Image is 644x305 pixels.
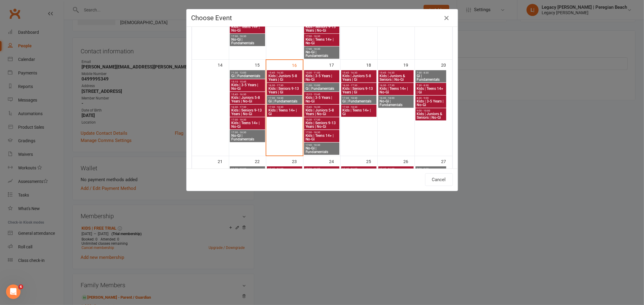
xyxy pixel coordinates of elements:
span: 16:30 - 17:30 [268,84,301,87]
div: 18 [367,60,377,70]
span: 11:30 - 13:00 [231,168,264,170]
span: Kids | Seniors 9-13 Years | Gi [268,87,301,94]
span: Kids | Teens 14+ | No-Gi [305,134,338,141]
span: Kids | 3-5 Years | No-Gi [305,74,338,81]
div: 14 [218,60,229,70]
div: 21 [218,156,229,166]
span: 11:30 - 13:00 [305,84,338,87]
span: Gi | Fundamentals [342,99,376,103]
span: Kids | 3-5 Years | No-Gi [417,99,445,107]
span: Gi | Fundamentals [305,87,338,90]
span: Kids | Teens 14+ | No-Gi [231,121,264,128]
span: 7:30 - 8:30 [417,84,445,87]
span: 16:30 - 17:30 [231,106,264,108]
span: 17:30 - 18:30 [305,48,338,50]
span: 15:45 - 16:30 [305,106,338,108]
span: 17:30 - 18:30 [231,118,264,121]
span: Kids | Juniors & Seniors | No-Gi [380,74,413,81]
div: 24 [329,156,340,166]
span: 15:45 - 16:30 [380,71,413,74]
span: 15:45 - 16:30 [342,168,376,170]
span: 17:30 - 18:30 [342,106,376,108]
span: Kids | Teens 14+ | No-Gi [231,25,264,32]
span: Kids | Teens 14+ | No-Gi [380,87,413,94]
span: 15:45 - 16:30 [342,71,376,74]
div: 23 [292,156,303,166]
button: Cancel [425,173,453,186]
div: 16 [292,60,303,70]
span: Kids | Juniors 5-8 Years | Gi [268,74,301,81]
h4: Choose Event [191,14,453,22]
span: 11:30 - 13:00 [231,71,264,74]
span: Kids | Juniors 5-8 Years | No-Gi [305,108,338,116]
span: Kids | Seniors 9-13 Years | No-Gi [231,108,264,116]
span: 10:30 - 11:00 [305,168,338,170]
span: No-Gi | Fundamentals [305,50,338,58]
span: 17:30 - 18:30 [305,144,338,146]
div: 26 [404,156,415,166]
span: 15:45 - 16:30 [268,71,301,74]
span: 6 [18,285,23,289]
span: 16:30 - 17:30 [342,84,376,87]
span: Gi | Fundamentals [268,99,301,103]
span: No-Gi | Fundamentals [231,38,264,45]
span: Kids | Teens 14+ | Gi [268,108,301,116]
span: 10:30 - 11:00 [305,71,338,74]
div: 15 [255,60,266,70]
div: 19 [404,60,415,70]
span: Kids | Juniors 5-8 Years | Gi [342,74,376,81]
span: 7:30 - 8:30 [417,168,445,170]
button: Close [442,13,452,23]
span: No-Gi | Fundamentals [380,99,413,107]
span: 17:30 - 18:30 [305,35,338,38]
span: No-Gi | Fundamentals [231,134,264,141]
span: Kids | Teens 14+ | No-Gi [305,38,338,45]
span: 17:30 - 18:30 [268,97,301,99]
span: 7:30 - 8:30 [417,71,445,74]
div: 20 [441,60,452,70]
span: Gi | Fundamentals [231,74,264,78]
span: No-Gi | Fundamentals [305,146,338,154]
span: 16:30 - 17:30 [380,84,413,87]
span: Kids | Seniors 9-13 Years | No-Gi [305,121,338,128]
span: 8:30 - 9:00 [417,97,445,99]
div: 25 [367,156,377,166]
span: Kids | 3-5 Years | No-Gi [231,83,264,90]
span: 15:45 - 16:30 [380,168,413,170]
span: 15:15 - 15:45 [231,80,264,83]
div: 27 [441,156,452,166]
span: 17:30 - 18:30 [342,97,376,99]
span: 9:00 - 10:00 [417,109,445,112]
span: 16:30 - 18:00 [380,97,413,99]
span: 16:30 - 17:30 [305,118,338,121]
span: 17:30 - 18:30 [231,35,264,38]
span: Kids | Juniors 5-8 Years | No-Gi [231,96,264,103]
span: Kids | 3-5 Years | No-Gi [305,96,338,103]
span: 15:15 - 15:45 [305,93,338,96]
iframe: Intercom live chat [6,285,21,299]
span: Gi | Fundamentals [417,74,445,81]
div: 17 [329,60,340,70]
span: Kids | Seniors 9-13 Years | No-Gi [305,25,338,32]
span: Kids | Teens 14+ | Gi [342,108,376,116]
div: 22 [255,156,266,166]
span: Kids | Seniors 9-13 Years | Gi [342,87,376,94]
span: 17:30 - 18:30 [268,106,301,108]
span: 17:30 - 18:30 [305,131,338,134]
span: 15:45 - 16:30 [231,93,264,96]
span: Kids | Teens 14+ | Gi [417,87,445,94]
span: Kids | Juniors & Seniors | No-Gi [417,112,445,119]
span: 15:45 - 16:30 [268,168,301,170]
span: 17:30 - 18:30 [231,131,264,134]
